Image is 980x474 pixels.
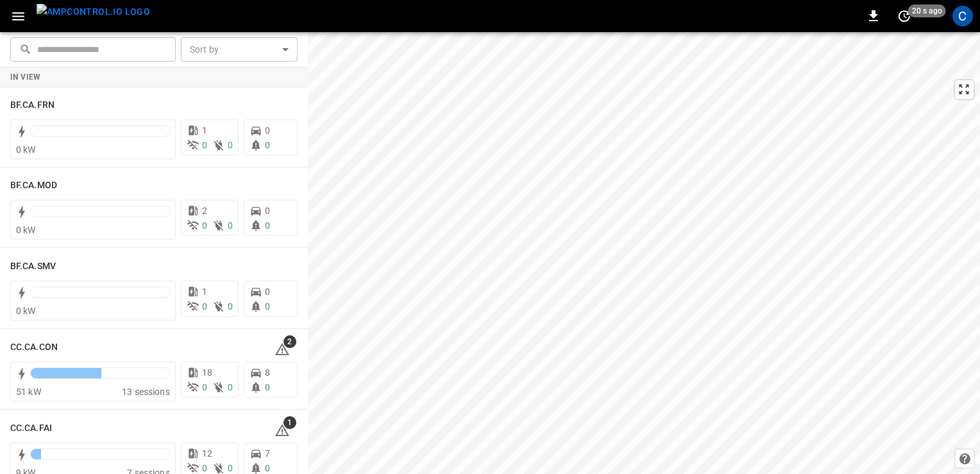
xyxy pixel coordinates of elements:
[265,382,270,392] span: 0
[265,286,270,297] span: 0
[228,382,233,392] span: 0
[265,367,270,378] span: 8
[16,387,41,397] span: 51 kW
[228,140,233,150] span: 0
[308,32,980,474] canvas: Map
[202,301,207,312] span: 0
[894,6,915,26] button: set refresh interval
[952,6,973,26] div: profile-icon
[122,387,170,397] span: 13 sessions
[10,259,56,274] h6: BF.CA.SMV
[908,4,946,17] span: 20 s ago
[10,340,58,355] h6: CC.CA.CON
[202,448,212,459] span: 12
[265,125,270,136] span: 0
[202,140,207,150] span: 0
[283,335,296,348] span: 2
[10,421,52,435] h6: CC.CA.FAI
[283,416,296,429] span: 1
[228,301,233,312] span: 0
[202,382,207,392] span: 0
[10,179,57,193] h6: BF.CA.MOD
[202,286,207,297] span: 1
[202,463,207,473] span: 0
[265,463,270,473] span: 0
[202,367,212,378] span: 18
[16,306,36,316] span: 0 kW
[37,4,150,20] img: ampcontrol.io logo
[202,125,207,136] span: 1
[228,463,233,473] span: 0
[10,98,55,112] h6: BF.CA.FRN
[265,220,270,231] span: 0
[228,220,233,231] span: 0
[202,220,207,231] span: 0
[265,206,270,216] span: 0
[16,225,36,235] span: 0 kW
[265,448,270,459] span: 7
[16,145,36,155] span: 0 kW
[202,206,207,216] span: 2
[265,301,270,312] span: 0
[10,73,41,82] strong: In View
[265,140,270,150] span: 0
